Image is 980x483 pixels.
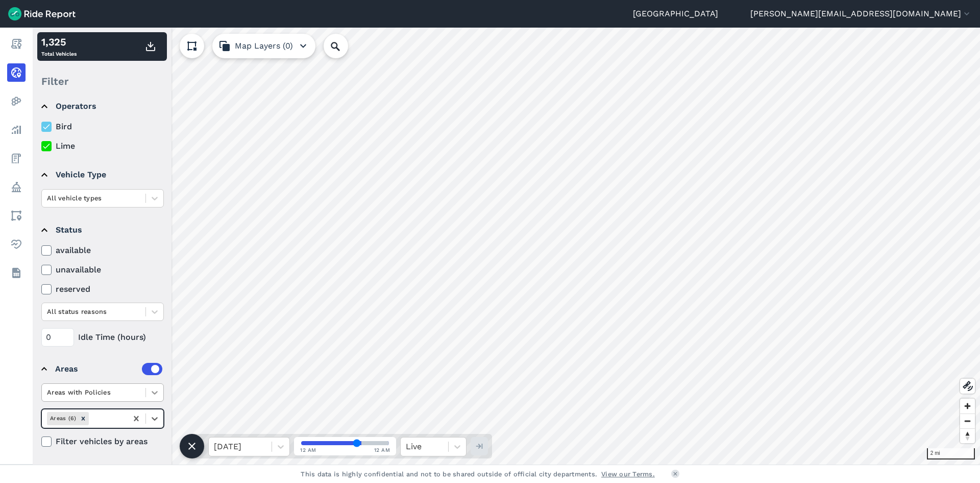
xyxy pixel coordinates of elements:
div: Areas [55,363,162,375]
button: [PERSON_NAME][EMAIL_ADDRESS][DOMAIN_NAME] [750,8,972,20]
summary: Vehicle Type [41,160,162,189]
a: [GEOGRAPHIC_DATA] [633,8,718,20]
img: Ride Report [8,7,76,20]
canvas: Map [33,28,980,465]
a: Analyze [7,121,26,139]
div: 1,325 [41,34,77,50]
a: View our Terms. [601,469,655,479]
a: Datasets [7,264,26,282]
summary: Status [41,216,162,244]
input: Search Location or Vehicles [324,34,364,58]
summary: Operators [41,92,162,121]
div: Remove Areas (6) [78,412,89,425]
div: Total Vehicles [41,34,77,59]
label: reserved [41,283,164,295]
summary: Areas [41,355,162,383]
a: Heatmaps [7,92,26,110]
a: Realtime [7,63,26,82]
label: available [41,244,164,257]
div: Idle Time (hours) [41,328,164,347]
a: Policy [7,178,26,196]
label: Filter vehicles by areas [41,435,164,448]
a: Areas [7,206,26,225]
label: unavailable [41,264,164,276]
label: Bird [41,121,164,133]
button: Reset bearing to north [960,428,975,443]
button: Zoom in [960,399,975,413]
a: Fees [7,149,26,168]
span: 12 AM [300,446,316,454]
div: Areas (6) [47,412,78,425]
label: Lime [41,140,164,152]
span: 12 AM [374,446,390,454]
button: Zoom out [960,413,975,428]
a: Health [7,235,26,254]
div: 2 mi [927,448,975,459]
a: Report [7,35,26,53]
div: Filter [37,65,167,97]
button: Map Layers (0) [212,34,315,58]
